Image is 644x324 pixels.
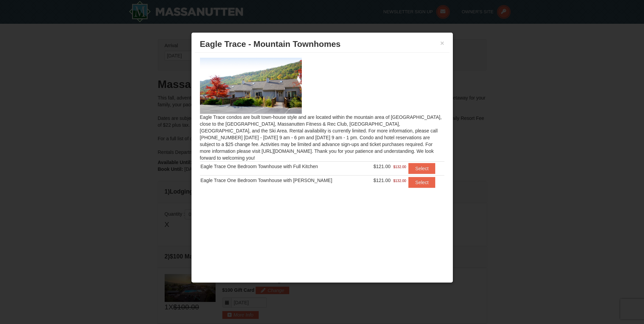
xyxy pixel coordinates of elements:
[373,164,391,169] span: $121.00
[201,163,364,170] div: Eagle Trace One Bedroom Townhouse with Full Kitchen
[440,40,444,47] button: ×
[200,39,341,49] span: Eagle Trace - Mountain Townhomes
[195,53,449,201] div: Eagle Trace condos are built town-house style and are located within the mountain area of [GEOGRA...
[393,177,406,184] span: $132.00
[408,163,435,174] button: Select
[201,177,364,184] div: Eagle Trace One Bedroom Townhouse with [PERSON_NAME]
[373,178,391,183] span: $121.00
[393,163,406,170] span: $132.00
[408,177,435,188] button: Select
[200,58,302,113] img: 19218983-1-9b289e55.jpg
